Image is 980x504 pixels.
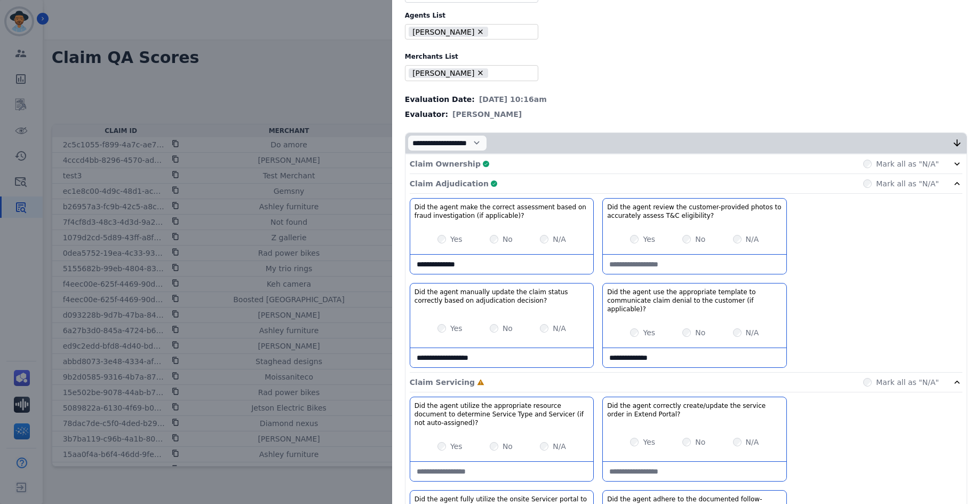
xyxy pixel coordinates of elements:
div: Evaluation Date: [405,94,967,105]
label: Mark all as "N/A" [876,159,939,169]
label: N/A [553,323,566,334]
button: Remove Chiffani Nicholson [476,28,484,36]
label: N/A [746,437,759,447]
p: Claim Servicing [410,377,475,388]
h3: Did the agent utilize the appropriate resource document to determine Service Type and Servicer (i... [415,401,589,427]
div: Evaluator: [405,109,967,120]
p: Claim Ownership [410,159,481,169]
label: Yes [643,234,655,245]
label: Yes [643,437,655,447]
label: Mark all as "N/A" [876,178,939,189]
label: N/A [553,234,566,245]
label: No [695,327,705,338]
span: [PERSON_NAME] [452,109,522,120]
label: Yes [450,323,463,334]
ul: selected options [408,26,531,38]
label: Mark all as "N/A" [876,377,939,388]
label: N/A [746,327,759,338]
label: No [695,234,705,245]
label: Yes [643,327,655,338]
p: Claim Adjudication [410,178,489,189]
label: N/A [553,441,566,452]
label: N/A [746,234,759,245]
label: No [503,234,513,245]
h3: Did the agent manually update the claim status correctly based on adjudication decision? [415,288,589,305]
label: No [695,437,705,447]
h3: Did the agent review the customer-provided photos to accurately assess T&C eligibility? [607,203,782,220]
li: [PERSON_NAME] [409,68,488,78]
label: No [503,441,513,452]
h3: Did the agent correctly create/update the service order in Extend Portal? [607,401,782,419]
h3: Did the agent make the correct assessment based on fraud investigation (if applicable)? [415,203,589,220]
button: Remove Ashley - Reguard [476,69,484,77]
label: No [503,323,513,334]
label: Yes [450,441,463,452]
h3: Did the agent use the appropriate template to communicate claim denial to the customer (if applic... [607,288,782,313]
label: Yes [450,234,463,245]
label: Merchants List [405,52,967,61]
li: [PERSON_NAME] [409,27,488,37]
span: [DATE] 10:16am [479,94,547,105]
label: Agents List [405,11,967,20]
ul: selected options [408,67,531,80]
